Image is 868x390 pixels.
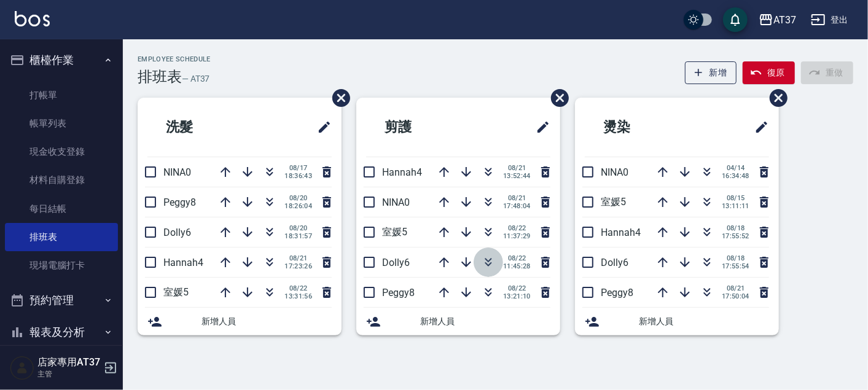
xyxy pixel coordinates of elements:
[528,112,550,142] span: 修改班表的標題
[503,224,531,232] span: 08/22
[323,80,352,116] span: 刪除班表
[5,166,118,194] a: 材料自購登錄
[163,257,203,268] span: Hannah4
[382,197,410,208] span: NINA0
[284,232,312,240] span: 18:31:57
[138,68,182,85] h3: 排班表
[639,315,769,328] span: 新增人員
[5,284,118,316] button: 預約管理
[722,262,749,270] span: 17:55:54
[722,172,749,180] span: 16:34:48
[10,356,34,380] img: Person
[5,195,118,223] a: 每日結帳
[601,196,626,208] span: 室媛5
[585,105,698,149] h2: 燙染
[5,316,118,348] button: 報表及分析
[743,61,795,84] button: 復原
[722,224,749,232] span: 08/18
[747,112,769,142] span: 修改班表的標題
[382,287,415,298] span: Peggy8
[5,138,118,166] a: 現金收支登錄
[284,224,312,232] span: 08/20
[722,194,749,202] span: 08/15
[201,315,332,328] span: 新增人員
[284,292,312,300] span: 13:31:56
[163,166,191,178] span: NINA0
[722,202,749,210] span: 13:11:11
[722,254,749,262] span: 08/18
[503,292,531,300] span: 13:21:10
[163,197,196,208] span: Peggy8
[284,194,312,202] span: 08/20
[5,44,118,76] button: 櫃檯作業
[722,164,749,172] span: 04/14
[138,308,342,335] div: 新增人員
[760,80,789,116] span: 刪除班表
[37,356,100,369] h5: 店家專用AT37
[356,308,560,335] div: 新增人員
[366,105,479,149] h2: 剪護
[542,80,571,116] span: 刪除班表
[182,72,210,85] h6: — AT37
[722,232,749,240] span: 17:55:52
[382,257,410,268] span: Dolly6
[503,202,531,210] span: 17:48:04
[685,61,737,84] button: 新增
[163,286,189,298] span: 室媛5
[601,257,628,268] span: Dolly6
[138,55,211,63] h2: Employee Schedule
[503,232,531,240] span: 11:37:29
[310,112,332,142] span: 修改班表的標題
[773,12,796,28] div: AT37
[5,109,118,138] a: 帳單列表
[601,227,641,238] span: Hannah4
[284,172,312,180] span: 18:36:43
[503,262,531,270] span: 11:45:28
[503,194,531,202] span: 08/21
[147,105,260,149] h2: 洗髮
[284,262,312,270] span: 17:23:26
[382,166,422,178] span: Hannah4
[503,284,531,292] span: 08/22
[723,7,748,32] button: save
[420,315,550,328] span: 新增人員
[284,202,312,210] span: 18:26:04
[806,9,853,31] button: 登出
[503,164,531,172] span: 08/21
[15,11,50,26] img: Logo
[5,81,118,109] a: 打帳單
[37,369,100,380] p: 主管
[5,251,118,279] a: 現場電腦打卡
[503,254,531,262] span: 08/22
[382,226,407,238] span: 室媛5
[575,308,779,335] div: 新增人員
[163,227,191,238] span: Dolly6
[601,287,633,298] span: Peggy8
[754,7,801,33] button: AT37
[284,284,312,292] span: 08/22
[284,164,312,172] span: 08/17
[722,292,749,300] span: 17:50:04
[722,284,749,292] span: 08/21
[5,223,118,251] a: 排班表
[503,172,531,180] span: 13:52:44
[284,254,312,262] span: 08/21
[601,166,628,178] span: NINA0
